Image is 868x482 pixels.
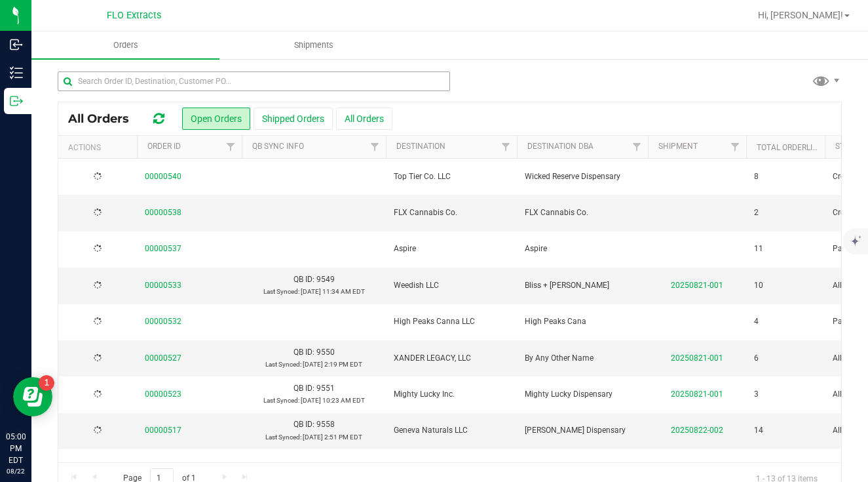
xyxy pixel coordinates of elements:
a: 00000538 [145,207,181,219]
span: 11 [754,243,763,255]
span: 14 [754,424,763,437]
span: 8 [754,171,759,183]
span: Travel Agency - SoHo [394,461,509,473]
span: 6 [754,352,759,365]
a: 00000527 [145,352,181,365]
a: 00000540 [145,171,181,183]
a: 20250821-001 [671,281,723,290]
a: Shipment [658,142,698,151]
span: High Peaks Cana [525,315,640,328]
span: 10 [754,279,763,292]
span: Travel Agency - SoHo [525,461,640,473]
a: Filter [364,136,386,158]
span: QB ID: [293,275,314,284]
span: [DATE] 2:19 PM EDT [303,361,362,368]
inline-svg: Outbound [10,94,23,108]
a: Status [835,142,863,151]
span: [DATE] 10:23 AM EDT [301,397,365,404]
span: 9550 [316,348,335,357]
a: QB Sync Info [252,142,304,151]
a: 20250821-001 [671,353,723,363]
button: Shipped Orders [254,108,333,130]
span: Wicked Reserve Dispensary [525,171,640,183]
a: 20250821-001 [671,390,723,399]
p: 05:00 PM EDT [6,431,26,466]
a: 00000537 [145,243,181,255]
button: Open Orders [182,108,250,130]
span: FLX Cannabis Co. [525,207,640,219]
button: All Orders [336,108,392,130]
a: 00000532 [145,315,181,328]
span: 2 [754,207,759,219]
span: FLX Cannabis Co. [394,207,509,219]
a: Total Orderlines [757,143,827,152]
iframe: Resource center unread badge [39,375,54,391]
a: 00000523 [145,388,181,401]
inline-svg: Inventory [10,66,23,79]
span: 3 [754,388,759,401]
span: FLO Extracts [107,10,161,21]
a: Shipments [219,31,407,59]
span: Weedish LLC [394,279,509,292]
span: Mighty Lucky Inc. [394,388,509,401]
a: 00000533 [145,279,181,292]
a: Filter [495,136,517,158]
span: Last Synced: [263,397,299,404]
span: Last Synced: [265,361,301,368]
span: High Peaks Canna LLC [394,315,509,328]
span: 9549 [316,275,335,284]
span: 9551 [316,384,335,393]
span: QB ID: [293,348,314,357]
a: Destination DBA [527,142,594,151]
inline-svg: Inbound [10,38,23,51]
a: Filter [725,136,746,158]
span: QB ID: [293,420,314,429]
span: All Orders [68,111,142,126]
span: 7 [754,461,759,473]
a: 00000517 [145,424,181,437]
iframe: Resource center [13,377,52,416]
span: Top Tier Co. LLC [394,171,509,183]
span: [PERSON_NAME] Dispensary [525,424,640,437]
span: Hi, [PERSON_NAME]! [758,10,843,20]
span: By Any Other Name [525,352,640,365]
a: Filter [626,136,648,158]
a: Destination [396,142,445,151]
input: Search Order ID, Destination, Customer PO... [58,71,450,91]
span: Last Synced: [263,288,299,295]
p: 08/22 [6,466,26,476]
span: Aspire [394,243,509,255]
a: Orders [31,31,219,59]
span: XANDER LEGACY, LLC [394,352,509,365]
span: Aspire [525,243,640,255]
span: 9558 [316,420,335,429]
span: Last Synced: [265,433,301,441]
div: Actions [68,143,132,152]
span: [DATE] 11:34 AM EDT [301,288,365,295]
a: 20250822-002 [671,426,723,435]
a: Filter [220,136,242,158]
a: Order ID [147,142,181,151]
span: Shipments [276,39,351,51]
span: Geneva Naturals LLC [394,424,509,437]
span: [DATE] 2:51 PM EDT [303,433,362,441]
a: 00000510 [145,461,181,473]
span: Mighty Lucky Dispensary [525,388,640,401]
span: QB ID: [293,384,314,393]
span: Orders [96,39,156,51]
span: 4 [754,315,759,328]
span: Bliss + [PERSON_NAME] [525,279,640,292]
